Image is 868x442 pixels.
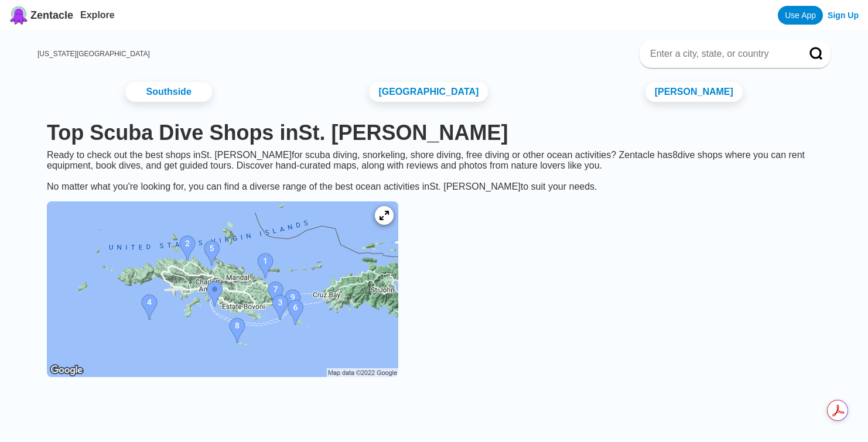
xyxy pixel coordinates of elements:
[9,6,28,25] img: Zentacle logo
[37,50,150,58] a: [US_STATE][GEOGRAPHIC_DATA]
[649,48,793,60] input: Enter a city, state, or country
[778,6,823,25] a: Use App
[47,121,821,145] h1: Top Scuba Dive Shops in St. [PERSON_NAME]
[9,6,73,25] a: Zentacle logoZentacle
[37,192,408,389] a: St. Thomas dive site map
[30,9,73,22] span: Zentacle
[828,11,859,20] a: Sign Up
[37,150,831,192] div: Ready to check out the best shops in St. [PERSON_NAME] for scuba diving, snorkeling, shore diving...
[125,82,212,102] a: Southside
[369,82,488,102] a: [GEOGRAPHIC_DATA]
[645,82,743,102] a: [PERSON_NAME]
[47,201,398,377] img: St. Thomas dive site map
[80,10,115,20] a: Explore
